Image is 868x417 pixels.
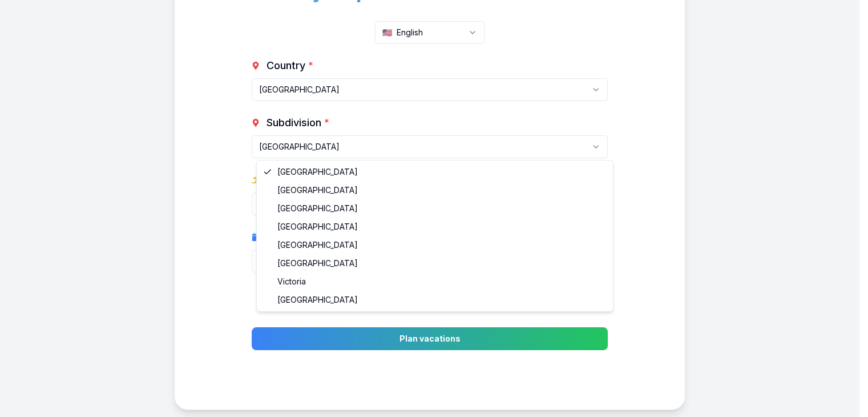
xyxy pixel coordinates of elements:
[277,258,358,269] span: [GEOGRAPHIC_DATA]
[277,294,358,306] span: [GEOGRAPHIC_DATA]
[277,221,358,232] span: [GEOGRAPHIC_DATA]
[277,185,358,196] span: [GEOGRAPHIC_DATA]
[277,166,358,178] span: [GEOGRAPHIC_DATA]
[277,276,306,287] span: Victoria
[277,203,358,214] span: [GEOGRAPHIC_DATA]
[277,239,358,251] span: [GEOGRAPHIC_DATA]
